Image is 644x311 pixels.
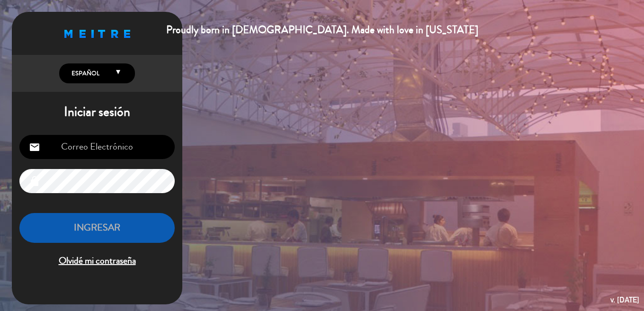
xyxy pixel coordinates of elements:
[12,104,182,120] h1: Iniciar sesión
[69,69,99,78] span: Español
[19,213,175,243] button: INGRESAR
[29,142,40,153] i: email
[610,293,639,306] div: v. [DATE]
[19,135,175,159] input: Correo Electrónico
[29,176,40,187] i: lock
[19,253,175,269] span: Olvidé mi contraseña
